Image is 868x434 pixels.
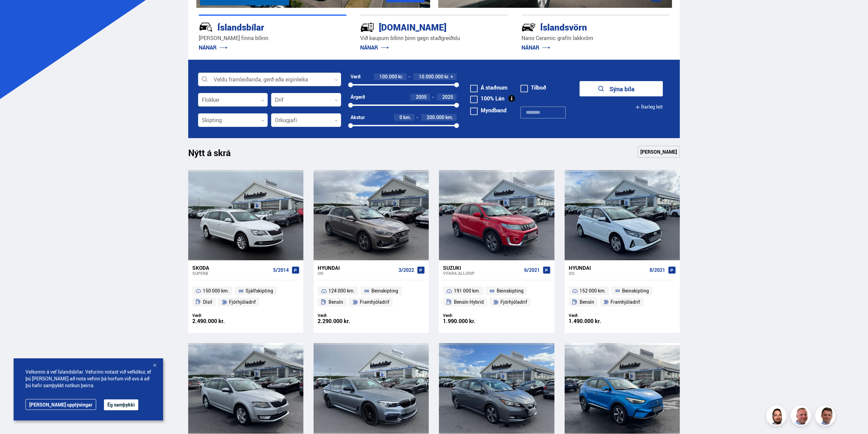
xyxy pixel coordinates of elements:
div: Verð: [318,313,371,318]
button: Sýna bíla [580,81,663,96]
img: nhp88E3Fdnt1Opn2.png [767,407,787,427]
span: 6/2021 [524,267,540,273]
span: 2025 [442,94,453,100]
span: Framhjóladrif [610,298,640,306]
span: Bensín [329,298,343,306]
button: Ég samþykki [104,399,138,410]
div: 2.290.000 kr. [318,318,371,324]
span: 152 000 km. [580,287,606,295]
span: 150 000 km. [203,287,229,295]
button: Ítarleg leit [635,99,663,115]
div: Vitara ALLGRIP [443,271,521,276]
span: km. [445,115,453,120]
label: Á staðnum [470,85,508,90]
div: Íslandsbílar [199,21,322,33]
label: Myndband [470,108,507,113]
div: Verð: [192,313,246,318]
div: Verð: [443,313,497,318]
span: 100.000 [379,73,397,80]
span: Fjórhjóladrif [500,298,527,306]
div: Suzuki [443,265,521,271]
span: Fjórhjóladrif [229,298,256,306]
p: Við kaupum bílinn þinn gegn staðgreiðslu [360,34,508,42]
label: Tilboð [520,85,546,90]
a: NÁNAR [521,44,550,51]
span: 3/2022 [398,267,414,273]
span: 0 [400,114,402,120]
a: Hyundai i20 8/2021 152 000 km. Beinskipting Bensín Framhjóladrif Verð: 1.490.000 kr. [565,260,680,333]
img: tr5P-W3DuiFaO7aO.svg [360,20,374,34]
span: Dísil [203,298,212,306]
a: NÁNAR [360,44,389,51]
span: Framhjóladrif [360,298,389,306]
div: Árgerð [351,94,365,100]
span: kr. [444,74,449,79]
span: Bensín Hybrid [454,298,484,306]
a: [PERSON_NAME] [638,146,680,158]
div: Verð [351,74,360,79]
a: Skoda Superb 5/2014 150 000 km. Sjálfskipting Dísil Fjórhjóladrif Verð: 2.490.000 kr. [188,260,303,333]
div: Hyundai [318,265,396,271]
img: FbJEzSuNWCJXmdc-.webp [816,407,836,427]
span: Sjálfskipting [246,287,273,295]
span: 10.000.000 [419,73,443,80]
span: 5/2014 [273,267,289,273]
a: Hyundai i30 3/2022 124 000 km. Beinskipting Bensín Framhjóladrif Verð: 2.290.000 kr. [314,260,429,333]
div: Superb [192,271,270,276]
div: Akstur [351,115,365,120]
span: km. [403,115,411,120]
p: Nano Ceramic grafín lakkvörn [521,34,669,42]
div: [DOMAIN_NAME] [360,21,484,33]
img: -Svtn6bYgwAsiwNX.svg [521,20,536,34]
div: i30 [318,271,396,276]
img: JRvxyua_JYH6wB4c.svg [199,20,213,34]
label: 100% Lán [470,96,504,101]
span: kr. [398,74,403,79]
span: 2005 [416,94,427,100]
div: Hyundai [569,265,647,271]
p: [PERSON_NAME] finna bílinn [199,34,347,42]
span: Beinskipting [371,287,398,295]
span: Bensín [580,298,594,306]
div: 1.490.000 kr. [569,318,622,324]
div: 2.490.000 kr. [192,318,246,324]
span: Velkomin á vef Íslandsbílar. Vefurinn notast við vefkökur, ef þú [PERSON_NAME] að nota vefinn þá ... [25,369,151,389]
span: Beinskipting [622,287,649,295]
h1: Nýtt á skrá [188,148,243,162]
img: siFngHWaQ9KaOqBr.png [792,407,812,427]
a: NÁNAR [199,44,228,51]
div: 1.990.000 kr. [443,318,497,324]
span: Beinskipting [497,287,524,295]
span: 191 000 km. [454,287,480,295]
div: i20 [569,271,647,276]
div: Verð: [569,313,622,318]
a: Suzuki Vitara ALLGRIP 6/2021 191 000 km. Beinskipting Bensín Hybrid Fjórhjóladrif Verð: 1.990.000... [439,260,554,333]
span: 8/2021 [650,267,665,273]
div: Skoda [192,265,270,271]
button: Opna LiveChat spjallviðmót [5,3,26,23]
a: [PERSON_NAME] upplýsingar [25,399,96,410]
span: 124 000 km. [329,287,355,295]
div: Íslandsvörn [521,21,645,33]
span: 200.000 [427,114,444,120]
span: + [450,74,453,79]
